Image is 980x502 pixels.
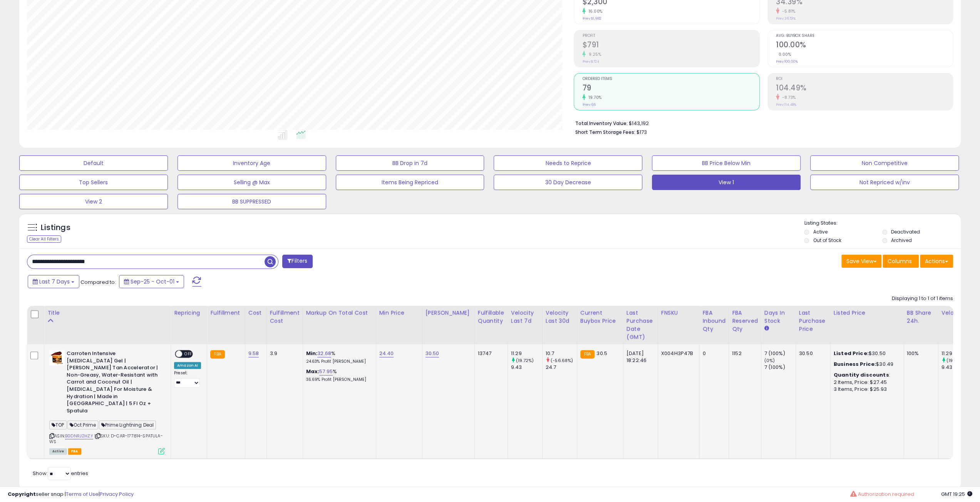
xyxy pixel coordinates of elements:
[306,309,373,317] div: Markup on Total Cost
[119,275,184,288] button: Sep-25 - Oct-01
[810,175,959,190] button: Not Repriced w/inv
[100,490,134,498] a: Privacy Policy
[810,155,959,171] button: Non Competitive
[178,194,326,209] button: BB SUPPRESSED
[178,155,326,171] button: Inventory Age
[511,309,539,325] div: Velocity Last 7d
[511,364,542,371] div: 9.43
[19,194,168,209] button: View 2
[652,175,801,190] button: View 1
[210,350,224,359] small: FBA
[303,306,376,344] th: The percentage added to the cost of goods (COGS) that forms the calculator for Min & Max prices.
[551,357,573,364] small: (-56.68%)
[799,350,824,357] div: 30.50
[306,350,370,364] div: %
[174,309,204,317] div: Repricing
[8,491,134,498] div: seller snap | |
[546,309,574,325] div: Velocity Last 30d
[494,175,642,190] button: 30 Day Decrease
[41,222,70,233] h5: Listings
[920,255,953,268] button: Actions
[627,350,652,364] div: [DATE] 18:22:46
[67,350,160,416] b: Carroten Intensive [MEDICAL_DATA] Gel | [PERSON_NAME] Tan Accelerator | Non-Greasy, Water-Resista...
[732,350,755,357] div: 1152
[813,228,827,235] label: Active
[834,350,869,357] b: Listed Price:
[776,102,796,107] small: Prev: 114.48%
[891,237,912,243] label: Archived
[582,83,759,94] h2: 79
[68,448,81,455] span: FBA
[652,155,801,171] button: BB Price Below Min
[65,433,93,439] a: B0DNRJ2HZY
[779,95,796,100] small: -8.73%
[661,309,696,317] div: FNSKU
[580,350,595,359] small: FBA
[248,350,259,357] a: 9.58
[426,350,439,357] a: 30.50
[582,34,759,38] span: Profit
[627,309,655,341] div: Last Purchase Date (GMT)
[306,368,370,382] div: %
[582,40,759,51] h2: $791
[582,102,595,107] small: Prev: 66
[47,309,168,317] div: Title
[270,350,297,357] div: 3.9
[478,350,502,357] div: 13747
[776,34,953,38] span: Avg. Buybox Share
[582,59,599,64] small: Prev: $724
[834,372,898,379] div: :
[19,155,168,171] button: Default
[546,350,577,357] div: 10.7
[516,357,534,364] small: (19.72%)
[732,309,758,333] div: FBA Reserved Qty
[764,309,792,325] div: Days In Stock
[580,309,620,325] div: Current Buybox Price
[883,255,919,268] button: Columns
[39,278,70,285] span: Last 7 Days
[575,118,947,127] li: $143,192
[776,59,798,64] small: Prev: 100.00%
[776,83,953,94] h2: 104.49%
[941,490,972,498] span: 2025-10-9 19:25 GMT
[478,309,504,325] div: Fulfillable Quantity
[336,175,484,190] button: Items Being Repriced
[834,386,898,393] div: 3 Items, Price: $25.93
[27,235,61,243] div: Clear All Filters
[834,309,900,317] div: Listed Price
[49,448,67,455] span: All listings currently available for purchase on Amazon
[306,359,370,364] p: 24.63% Profit [PERSON_NAME]
[19,175,168,190] button: Top Sellers
[67,420,99,429] span: Oct Prime
[306,368,320,375] b: Max:
[776,16,796,21] small: Prev: 36.51%
[546,364,577,371] div: 24.7
[49,420,67,429] span: TOP
[582,16,601,21] small: Prev: $1,982
[379,309,419,317] div: Min Price
[28,275,79,288] button: Last 7 Days
[575,120,627,127] b: Total Inventory Value:
[317,350,331,357] a: 32.68
[776,77,953,81] span: ROI
[776,52,791,57] small: 0.00%
[80,279,116,286] span: Compared to:
[248,309,263,317] div: Cost
[799,309,827,333] div: Last Purchase Price
[99,420,156,429] span: Prime Lightning Deal
[426,309,471,317] div: [PERSON_NAME]
[841,255,881,268] button: Save View
[494,155,642,171] button: Needs to Reprice
[596,350,607,357] span: 30.5
[306,350,318,357] b: Min:
[764,325,769,332] small: Days In Stock.
[336,155,484,171] button: BB Drop in 7d
[586,52,601,57] small: 9.25%
[270,309,300,325] div: Fulfillment Cost
[661,350,694,357] div: X004H3P47B
[511,350,542,357] div: 11.29
[582,77,759,81] span: Ordered Items
[33,470,88,477] span: Show: entries
[813,237,841,243] label: Out of Stock
[319,368,333,375] a: 57.95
